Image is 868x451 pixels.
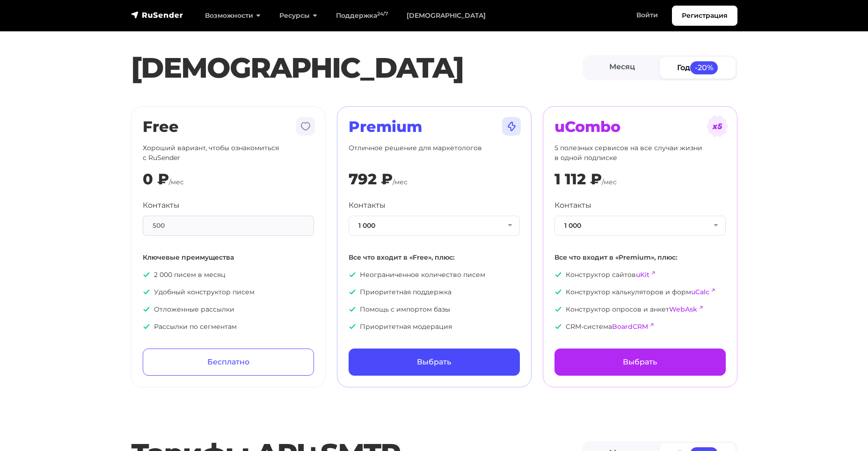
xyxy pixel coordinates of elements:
span: -20% [690,61,718,74]
span: /мес [602,178,617,186]
p: Хороший вариант, чтобы ознакомиться с RuSender [143,143,314,163]
a: Бесплатно [143,349,314,376]
p: 2 000 писем в месяц [143,270,314,280]
div: 0 ₽ [143,170,169,188]
a: Выбрать [554,349,726,376]
h2: Free [143,118,314,136]
p: Все что входит в «Premium», плюс: [554,253,726,262]
div: 792 ₽ [349,170,393,188]
p: Все что входит в «Free», плюс: [349,253,520,262]
span: /мес [169,178,184,186]
img: tarif-premium.svg [500,115,523,138]
span: /мес [393,178,408,186]
img: icon-ok.svg [143,271,150,278]
img: icon-ok.svg [349,306,356,313]
a: Год [660,57,736,78]
p: Приоритетная поддержка [349,287,520,297]
p: CRM-система [554,322,726,332]
img: tarif-free.svg [294,115,317,138]
img: RuSender [131,10,183,20]
a: BoardCRM [612,322,648,331]
button: 1 000 [554,216,726,236]
img: icon-ok.svg [554,306,562,313]
a: Возможности [196,6,270,25]
p: Удобный конструктор писем [143,287,314,297]
img: icon-ok.svg [143,323,150,330]
p: Ключевые преимущества [143,253,314,262]
img: tarif-ucombo.svg [706,115,729,138]
a: Поддержка24/7 [327,6,397,25]
img: icon-ok.svg [349,271,356,278]
h2: uCombo [554,118,726,136]
p: Рассылки по сегментам [143,322,314,332]
h2: Premium [349,118,520,136]
p: Конструктор опросов и анкет [554,305,726,314]
img: icon-ok.svg [349,288,356,296]
p: Конструктор сайтов [554,270,726,280]
p: Конструктор калькуляторов и форм [554,287,726,297]
p: 5 полезных сервисов на все случаи жизни в одной подписке [554,143,726,163]
label: Контакты [554,200,591,211]
a: Месяц [584,57,660,78]
sup: 24/7 [377,11,388,17]
p: Отличное решение для маркетологов [349,143,520,163]
img: icon-ok.svg [143,288,150,296]
img: icon-ok.svg [554,271,562,278]
label: Контакты [143,200,180,211]
a: uKit [636,270,649,279]
a: Войти [627,6,667,25]
button: 1 000 [349,216,520,236]
a: WebAsk [669,305,697,313]
p: Приоритетная модерация [349,322,520,332]
img: icon-ok.svg [554,288,562,296]
p: Неограниченное количество писем [349,270,520,280]
img: icon-ok.svg [143,306,150,313]
a: Ресурсы [270,6,327,25]
div: 1 112 ₽ [554,170,602,188]
p: Отложенные рассылки [143,305,314,314]
img: icon-ok.svg [349,323,356,330]
a: Регистрация [672,6,737,26]
img: icon-ok.svg [554,323,562,330]
a: uCalc [691,288,709,296]
h1: [DEMOGRAPHIC_DATA] [131,51,583,85]
a: Выбрать [349,349,520,376]
a: [DEMOGRAPHIC_DATA] [397,6,495,25]
label: Контакты [349,200,386,211]
p: Помощь с импортом базы [349,305,520,314]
